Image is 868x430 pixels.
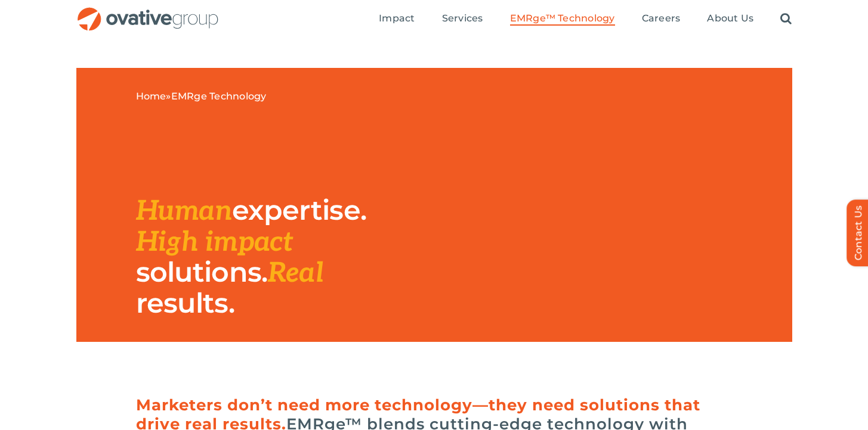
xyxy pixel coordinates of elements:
[442,13,483,24] span: Services
[136,91,267,102] span: »
[642,13,681,26] a: Careers
[510,13,615,26] a: EMRge™ Technology
[76,6,220,17] a: OG_Full_horizontal_RGB
[268,257,323,290] span: Real
[780,13,792,26] a: Search
[642,13,681,24] span: Careers
[756,306,792,342] img: EMRge_HomePage_Elements_Arrow Box
[136,226,293,259] span: High impact
[379,13,415,24] span: Impact
[136,286,234,320] span: results.
[136,91,166,102] a: Home
[232,193,366,227] span: expertise.
[136,255,268,289] span: solutions.
[707,13,753,24] span: About Us
[136,114,255,166] img: EMRGE_RGB_wht
[379,13,415,26] a: Impact
[171,91,267,102] span: EMRge Technology
[136,195,233,228] span: Human
[510,13,615,24] span: EMRge™ Technology
[707,13,753,26] a: About Us
[442,13,483,26] a: Services
[434,68,792,247] img: EMRge Landing Page Header Image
